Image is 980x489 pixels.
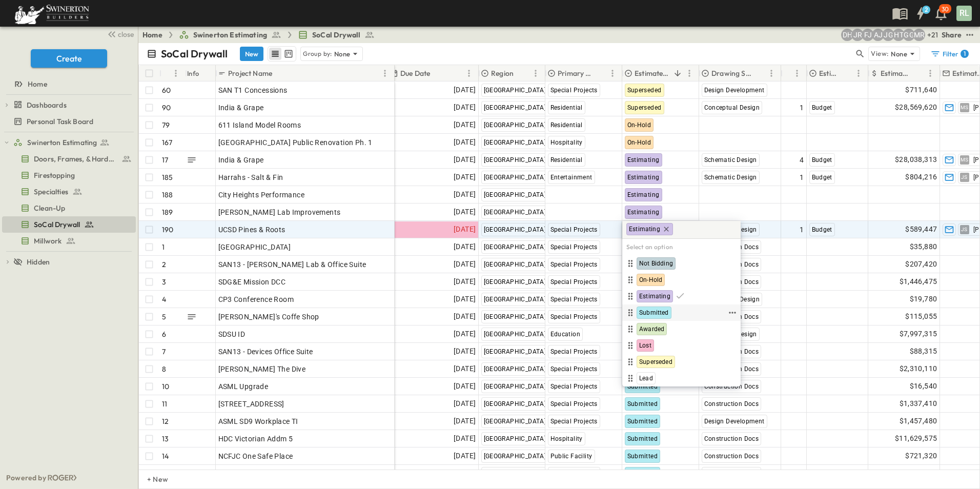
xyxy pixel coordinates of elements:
[550,139,583,146] span: Hospitality
[704,453,759,460] span: Construction Docs
[558,68,593,78] p: Primary Market
[639,292,670,300] span: Estimating
[164,68,175,79] button: Sort
[955,5,973,22] button: RL
[454,276,476,288] span: [DATE]
[964,50,966,58] h6: 1
[484,453,546,460] span: [GEOGRAPHIC_DATA]
[550,121,583,129] span: Residential
[913,29,925,41] div: Meghana Raj (meghana.raj@swinerton.com)
[454,467,476,479] span: [DATE]
[550,418,598,425] span: Special Projects
[142,30,162,40] a: Home
[162,225,174,235] p: 190
[218,103,264,113] span: India & Grape
[895,154,937,166] span: $28,038,313
[218,451,293,461] span: NCFJC One Safe Place
[298,30,375,40] a: SoCal Drywall
[13,135,134,150] a: Swinerton Estimating
[2,216,136,233] div: SoCal Drywalltest
[218,312,319,322] span: [PERSON_NAME]'s Coffe Shop
[312,30,360,40] span: SoCal Drywall
[704,156,757,164] span: Schematic Design
[927,30,937,40] p: + 21
[639,358,672,366] span: Superseded
[162,329,166,339] p: 6
[484,400,546,407] span: [GEOGRAPHIC_DATA]
[852,67,865,79] button: Menu
[910,4,931,23] button: 2
[627,453,658,460] span: Submitted
[34,154,117,164] span: Doors, Frames, & Hardware
[162,347,166,357] p: 7
[900,415,937,427] span: $1,457,480
[162,294,166,304] p: 4
[162,277,166,287] p: 3
[930,49,969,59] div: Filter
[34,170,75,180] span: Firestopping
[635,68,670,78] p: Estimate Status
[900,276,937,288] span: $1,446,475
[484,139,546,146] span: [GEOGRAPHIC_DATA]
[910,380,937,392] span: $16,540
[484,383,546,390] span: [GEOGRAPHIC_DATA]
[303,49,332,59] p: Group by:
[454,380,476,392] span: [DATE]
[103,27,136,41] button: close
[881,68,911,78] p: Estimate Amount
[454,223,476,235] span: [DATE]
[454,415,476,427] span: [DATE]
[550,156,583,164] span: Residential
[27,257,50,267] span: Hidden
[161,47,228,61] p: SoCal Drywall
[550,435,583,442] span: Hospitality
[162,103,171,113] p: 90
[627,418,658,425] span: Submitted
[905,258,937,270] span: $207,420
[905,450,937,462] span: $721,320
[624,356,739,368] div: Superseded
[2,217,134,232] a: SoCal Drywall
[942,5,949,13] p: 30
[484,121,546,129] span: [GEOGRAPHIC_DATA]
[179,30,281,40] a: Swinerton Estimating
[13,98,134,112] a: Dashboards
[12,3,91,24] img: 6c363589ada0b36f064d841b69d3a419a338230e66bb0a533688fa5cc3e9e735.png
[34,219,80,230] span: SoCal Drywall
[218,294,294,304] span: CP3 Conference Room
[162,259,166,270] p: 2
[800,225,804,235] span: 1
[900,363,937,375] span: $2,310,110
[624,274,739,286] div: On-Hold
[218,190,305,200] span: City Heights Performance
[812,156,832,164] span: Budget
[34,187,68,197] span: Specialties
[903,29,915,41] div: Gerrad Gerber (gerrad.gerber@swinerton.com)
[871,48,889,59] p: View:
[484,313,546,320] span: [GEOGRAPHIC_DATA]
[627,87,662,94] span: Superseded
[218,434,293,444] span: HDC Victorian Addm 5
[624,290,739,302] div: Estimating
[851,29,864,41] div: Joshua Russell (joshua.russell@swinerton.com)
[484,156,546,164] span: [GEOGRAPHIC_DATA]
[218,416,298,426] span: ASML SD9 Workplace TI
[627,156,660,164] span: Estimating
[162,137,173,148] p: 167
[28,79,47,89] span: Home
[704,435,759,442] span: Construction Docs
[218,120,301,130] span: 611 Island Model Rooms
[218,85,288,95] span: SAN T1 Concessions
[704,87,765,94] span: Design Development
[454,101,476,113] span: [DATE]
[627,435,658,442] span: Submitted
[550,365,598,373] span: Special Projects
[672,68,683,79] button: Sort
[629,225,660,233] span: Estimating
[627,104,662,111] span: Superseded
[841,29,853,41] div: Daryll Hayward (daryll.hayward@swinerton.com)
[2,234,134,248] a: Millwork
[162,364,166,374] p: 8
[2,134,136,151] div: Swinerton Estimatingtest
[162,172,173,182] p: 185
